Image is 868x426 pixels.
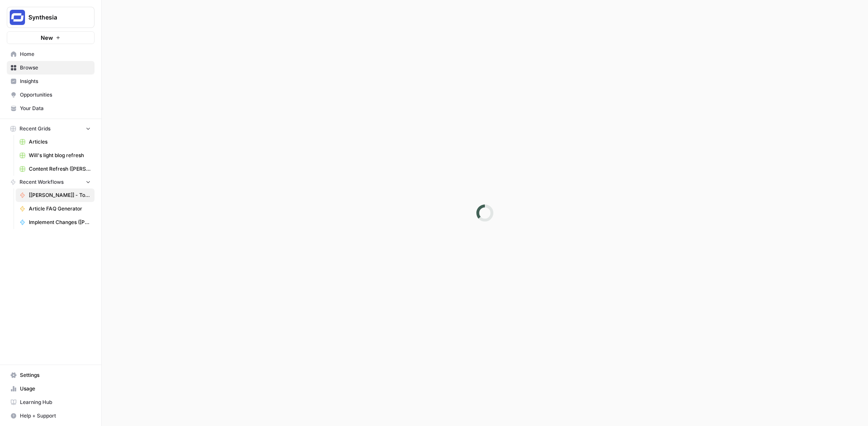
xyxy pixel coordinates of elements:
[20,50,91,58] span: Home
[7,31,95,44] button: New
[7,368,95,382] a: Settings
[19,125,50,133] span: Recent Grids
[20,371,91,379] span: Settings
[10,10,25,25] img: Synthesia Logo
[7,382,95,396] a: Usage
[20,91,91,99] span: Opportunities
[7,75,95,88] a: Insights
[7,47,95,61] a: Home
[7,122,95,135] button: Recent Grids
[16,188,95,202] a: [[PERSON_NAME]] - Tools & Features Pages Refreshe - [MAIN WORKFLOW]
[29,152,91,159] span: Will's light blog refresh
[7,396,95,409] a: Learning Hub
[29,219,91,226] span: Implement Changes ([PERSON_NAME]'s edit)
[7,409,95,423] button: Help + Support
[7,61,95,75] a: Browse
[7,102,95,115] a: Your Data
[29,205,91,213] span: Article FAQ Generator
[16,149,95,162] a: Will's light blog refresh
[16,216,95,229] a: Implement Changes ([PERSON_NAME]'s edit)
[7,7,95,28] button: Workspace: Synthesia
[20,77,91,85] span: Insights
[29,165,91,173] span: Content Refresh ([PERSON_NAME])
[20,105,91,112] span: Your Data
[29,191,91,199] span: [[PERSON_NAME]] - Tools & Features Pages Refreshe - [MAIN WORKFLOW]
[19,178,64,186] span: Recent Workflows
[28,13,80,22] span: Synthesia
[20,398,91,406] span: Learning Hub
[29,138,91,146] span: Articles
[20,412,91,420] span: Help + Support
[20,64,91,72] span: Browse
[16,202,95,216] a: Article FAQ Generator
[7,176,95,188] button: Recent Workflows
[16,162,95,176] a: Content Refresh ([PERSON_NAME])
[16,135,95,149] a: Articles
[41,33,53,42] span: New
[7,88,95,102] a: Opportunities
[20,385,91,393] span: Usage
